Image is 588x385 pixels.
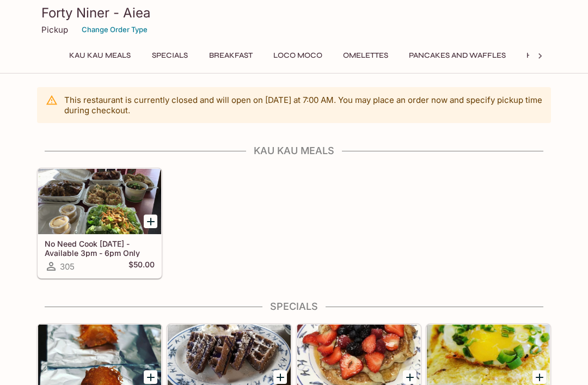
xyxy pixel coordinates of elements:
[38,169,161,234] div: No Need Cook Today - Available 3pm - 6pm Only
[64,95,542,115] p: This restaurant is currently closed and will open on [DATE] at 7:00 AM . You may place an order n...
[403,370,416,384] button: Add LEMON RICOTTA PANCAKES
[41,25,68,35] p: Pickup
[144,370,157,384] button: Add 49er BREAKFAST BURRITO
[337,48,394,63] button: Omelettes
[532,370,546,384] button: Add ADOBO FRIED RICE OMELETTE
[128,260,155,273] h5: $50.00
[60,261,75,272] span: 305
[144,215,157,228] button: Add No Need Cook Today - Available 3pm - 6pm Only
[145,48,194,63] button: Specials
[63,48,137,63] button: Kau Kau Meals
[38,168,162,278] a: No Need Cook [DATE] - Available 3pm - 6pm Only305$50.00
[45,239,155,257] h5: No Need Cook [DATE] - Available 3pm - 6pm Only
[37,145,551,157] h4: Kau Kau Meals
[77,21,152,38] button: Change Order Type
[203,48,259,63] button: Breakfast
[41,4,547,21] h3: Forty Niner - Aiea
[37,301,551,313] h4: Specials
[403,48,512,63] button: Pancakes and Waffles
[267,48,328,63] button: Loco Moco
[273,370,287,384] button: Add UBE WAFFLES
